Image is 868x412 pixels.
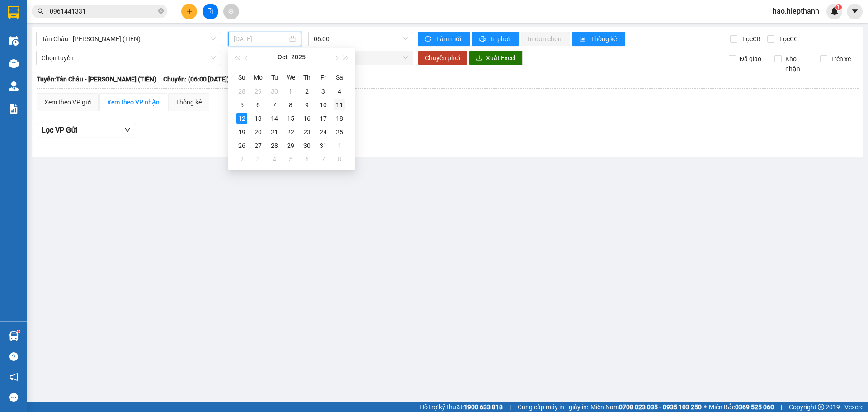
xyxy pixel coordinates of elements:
[318,140,329,151] div: 31
[331,85,348,98] td: 2025-10-04
[418,51,467,65] button: Chuyển phơi
[285,86,296,97] div: 1
[236,99,247,110] div: 5
[9,373,18,381] span: notification
[278,48,288,66] button: Oct
[827,54,854,64] span: Trên xe
[37,76,156,83] b: Tuyến: Tân Châu - [PERSON_NAME] (TIỀN)
[765,5,826,17] span: hao.hiepthanh
[572,32,625,46] button: bar-chartThống kê
[299,85,315,98] td: 2025-10-02
[418,32,470,46] button: syncLàm mới
[464,403,503,411] strong: 1900 633 818
[269,140,280,151] div: 28
[269,86,280,97] div: 30
[266,125,283,139] td: 2025-10-21
[283,70,299,85] th: We
[236,86,247,97] div: 28
[158,7,164,16] span: close-circle
[782,54,813,74] span: Kho nhận
[266,98,283,112] td: 2025-10-07
[234,98,250,112] td: 2025-10-05
[851,7,859,15] span: caret-down
[228,8,234,14] span: aim
[269,113,280,124] div: 14
[315,112,331,125] td: 2025-10-17
[315,125,331,139] td: 2025-10-24
[8,6,19,19] img: logo-vxr
[318,99,329,110] div: 10
[420,402,503,412] span: Hỗ trợ kỹ thuật:
[234,125,250,139] td: 2025-10-19
[250,112,266,125] td: 2025-10-13
[253,113,264,124] div: 13
[302,140,312,151] div: 30
[334,140,345,151] div: 1
[521,32,570,46] button: In đơn chọn
[302,154,312,165] div: 6
[234,152,250,166] td: 2025-11-02
[250,139,266,152] td: 2025-10-27
[285,140,296,151] div: 29
[234,70,250,85] th: Su
[590,402,702,412] span: Miền Nam
[250,70,266,85] th: Mo
[236,127,247,137] div: 19
[436,34,462,44] span: Làm mới
[186,8,193,14] span: plus
[266,139,283,152] td: 2025-10-28
[234,34,288,44] input: 12/10/2025
[283,85,299,98] td: 2025-10-01
[285,154,296,165] div: 5
[314,51,408,65] span: Chọn chuyến
[250,98,266,112] td: 2025-10-06
[285,99,296,110] div: 8
[269,154,280,165] div: 4
[315,98,331,112] td: 2025-10-10
[176,97,202,107] div: Thống kê
[331,70,348,85] th: Sa
[302,99,312,110] div: 9
[236,140,247,151] div: 26
[283,139,299,152] td: 2025-10-29
[42,32,216,46] span: Tân Châu - Hồ Chí Minh (TIỀN)
[334,154,345,165] div: 8
[331,98,348,112] td: 2025-10-11
[318,127,329,137] div: 24
[181,4,197,19] button: plus
[315,139,331,152] td: 2025-10-31
[331,152,348,166] td: 2025-11-08
[234,139,250,152] td: 2025-10-26
[334,127,345,137] div: 25
[163,74,229,84] span: Chuyến: (06:00 [DATE])
[283,125,299,139] td: 2025-10-22
[331,125,348,139] td: 2025-10-25
[269,127,280,137] div: 21
[472,32,519,46] button: printerIn phơi
[509,402,511,412] span: |
[253,154,264,165] div: 3
[334,86,345,97] div: 4
[299,125,315,139] td: 2025-10-23
[158,8,164,14] span: close-circle
[9,393,18,402] span: message
[704,405,707,409] span: ⚪️
[302,113,312,124] div: 16
[285,127,296,137] div: 22
[315,152,331,166] td: 2025-11-07
[250,85,266,98] td: 2025-09-29
[591,34,618,44] span: Thống kê
[318,86,329,97] div: 3
[234,112,250,125] td: 2025-10-12
[283,152,299,166] td: 2025-11-05
[253,86,264,97] div: 29
[331,139,348,152] td: 2025-11-01
[266,70,283,85] th: Tu
[223,4,239,19] button: aim
[781,402,782,412] span: |
[207,8,213,14] span: file-add
[9,59,19,68] img: warehouse-icon
[42,51,216,65] span: Chọn tuyến
[709,402,774,412] span: Miền Bắc
[318,113,329,124] div: 17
